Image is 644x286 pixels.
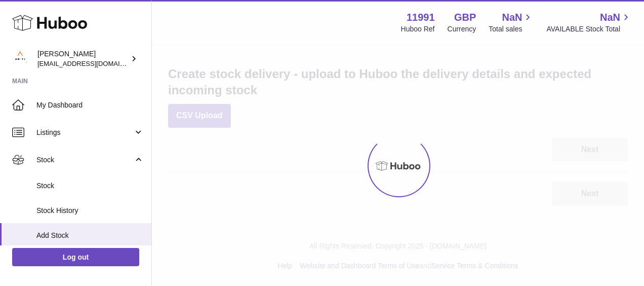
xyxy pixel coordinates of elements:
strong: GBP [454,11,476,24]
span: Total sales [489,24,534,34]
img: info@an-y1.com [12,51,27,66]
span: Add Stock [36,231,144,240]
span: NaN [502,11,522,24]
span: AVAILABLE Stock Total [546,24,632,34]
strong: 11991 [407,11,435,24]
span: Listings [36,128,133,137]
div: [PERSON_NAME] [37,49,129,68]
span: My Dashboard [36,100,144,110]
span: NaN [600,11,620,24]
span: Stock [36,155,133,165]
span: Stock History [36,206,144,216]
div: Currency [448,24,476,34]
a: Log out [12,248,139,266]
div: Huboo Ref [401,24,435,34]
span: [EMAIL_ADDRESS][DOMAIN_NAME] [37,59,149,67]
a: NaN AVAILABLE Stock Total [546,11,632,34]
a: NaN Total sales [489,11,534,34]
span: Stock [36,181,144,191]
